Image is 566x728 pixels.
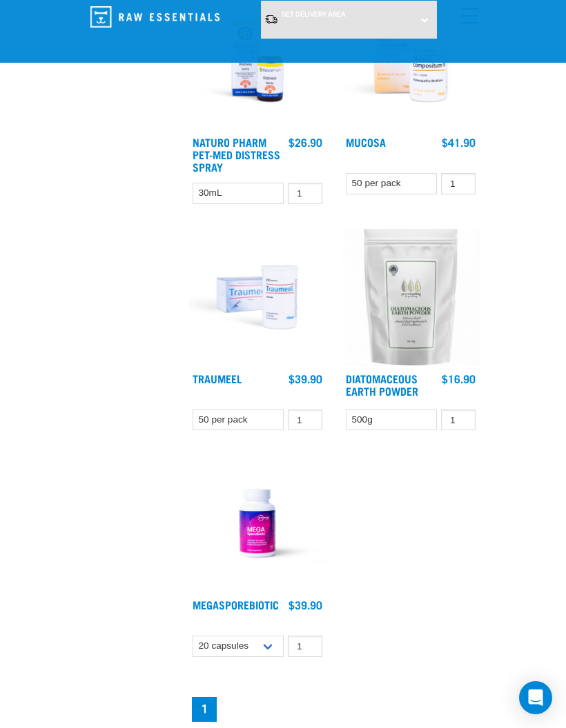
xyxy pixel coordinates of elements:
a: Diatomaceous Earth Powder [346,375,418,394]
div: $39.90 [289,598,322,611]
div: $41.90 [442,136,476,148]
div: $26.90 [289,136,322,148]
div: $39.90 [289,372,322,385]
a: Traumeel [193,375,242,381]
a: Mucosa [346,139,386,145]
div: Open Intercom Messenger [519,681,552,714]
img: RE Product Shoot 2023 Nov8644 [189,229,326,365]
input: 1 [288,183,322,204]
img: Raw Essentials Logo [90,6,219,28]
input: 1 [441,173,476,194]
img: van-moving.png [264,14,278,25]
input: 1 [288,636,322,657]
span: Set Delivery Area [282,10,346,18]
img: Diatomaceous earth [342,229,479,365]
a: Naturo Pharm Pet-Med Distress Spray [193,139,280,170]
div: $16.90 [442,372,476,385]
a: MegaSporeBiotic [193,601,279,607]
a: Page 1 [192,697,217,722]
nav: pagination [189,694,479,725]
input: 1 [441,410,476,431]
img: Raw Essentials Mega Spore Biotic Probiotic For Dogs [189,455,326,591]
input: 1 [288,410,322,431]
